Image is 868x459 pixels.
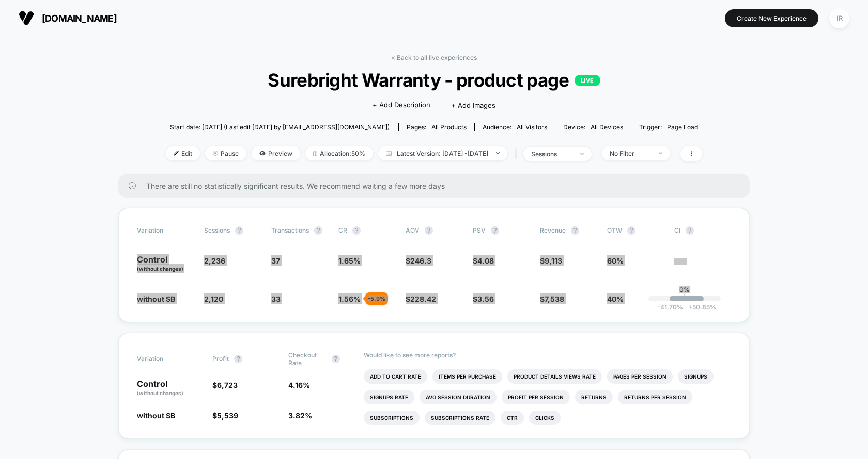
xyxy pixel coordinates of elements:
[364,390,414,404] li: Signups Rate
[431,123,467,131] span: all products
[205,146,246,160] span: Pause
[42,13,117,24] span: [DOMAIN_NAME]
[338,226,347,234] span: CR
[365,292,388,305] div: - 5.9 %
[674,258,731,273] span: ---
[166,146,200,160] span: Edit
[212,411,238,420] span: $
[364,351,731,359] p: Would like to see more reports?
[174,151,179,156] img: edit
[352,226,361,235] button: ?
[217,411,238,420] span: 5,539
[271,294,281,303] span: 33
[314,226,322,235] button: ?
[555,123,631,131] span: Device:
[678,369,714,384] li: Signups
[477,294,494,303] span: 3.56
[575,75,600,86] p: LIVE
[338,294,361,303] span: 1.56 %
[473,226,486,234] span: PSV
[305,146,373,160] span: Allocation: 50%
[507,369,602,384] li: Product Details Views Rate
[271,226,309,234] span: Transactions
[410,256,431,265] span: 246.3
[137,411,175,420] span: without SB
[451,101,495,109] span: + Add Images
[332,355,340,363] button: ?
[213,151,218,156] img: end
[406,256,431,265] span: $
[373,100,430,110] span: + Add Description
[529,411,561,425] li: Clicks
[137,255,194,273] p: Control
[137,294,175,303] span: without SB
[406,226,420,234] span: AOV
[217,381,238,389] span: 6,723
[235,226,243,235] button: ?
[483,123,547,131] div: Audience:
[477,256,494,265] span: 4.08
[491,226,499,235] button: ?
[531,150,572,158] div: sessions
[473,256,494,265] span: $
[410,294,436,303] span: 228.42
[580,153,584,155] img: end
[212,355,229,363] span: Profit
[204,226,230,234] span: Sessions
[146,182,729,190] span: There are still no statistically significant results. We recommend waiting a few more days
[829,8,849,28] div: IR
[502,390,570,404] li: Profit Per Session
[137,266,183,272] span: (without changes)
[420,390,497,404] li: Avg Session Duration
[826,8,853,29] button: IR
[607,369,673,384] li: Pages Per Session
[591,123,623,131] span: all devices
[16,10,120,26] button: [DOMAIN_NAME]
[571,226,579,235] button: ?
[575,390,613,404] li: Returns
[204,256,225,265] span: 2,236
[288,381,310,389] span: 4.16 %
[364,369,427,384] li: Add To Cart Rate
[540,294,564,303] span: $
[627,226,636,235] button: ?
[425,226,433,235] button: ?
[618,390,692,404] li: Returns Per Session
[686,226,694,235] button: ?
[406,294,436,303] span: $
[688,303,692,311] span: +
[683,303,716,311] span: 50.85 %
[288,411,312,420] span: 3.82 %
[386,151,392,156] img: calendar
[657,303,683,311] span: -41.70 %
[313,151,317,156] img: rebalance
[19,10,34,26] img: Visually logo
[137,351,194,367] span: Variation
[607,294,624,303] span: 40%
[170,123,390,131] span: Start date: [DATE] (Last edit [DATE] by [EMAIL_ADDRESS][DOMAIN_NAME])
[193,69,675,91] span: Surebright Warranty - product page
[540,226,566,234] span: Revenue
[496,152,500,154] img: end
[667,123,698,131] span: Page Load
[679,286,690,293] p: 0%
[288,351,327,367] span: Checkout Rate
[391,54,477,61] a: < Back to all live experiences
[639,123,698,131] div: Trigger:
[540,256,562,265] span: $
[545,294,564,303] span: 7,538
[501,411,524,425] li: Ctr
[378,146,507,160] span: Latest Version: [DATE] - [DATE]
[137,226,194,235] span: Variation
[684,293,686,301] p: |
[271,256,280,265] span: 37
[338,256,361,265] span: 1.65 %
[607,256,624,265] span: 60%
[212,381,238,389] span: $
[659,152,662,154] img: end
[204,294,223,303] span: 2,120
[432,369,502,384] li: Items Per Purchase
[364,411,420,425] li: Subscriptions
[607,226,664,235] span: OTW
[234,355,242,363] button: ?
